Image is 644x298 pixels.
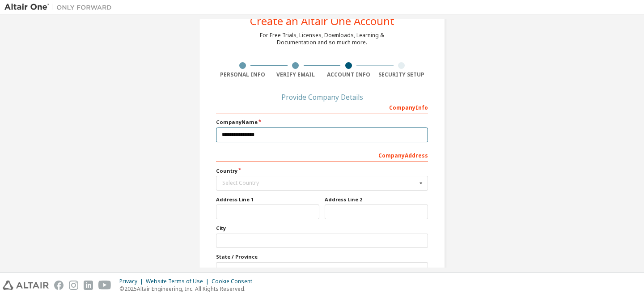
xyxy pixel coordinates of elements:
[119,278,146,285] div: Privacy
[375,71,428,78] div: Security Setup
[84,281,93,290] img: linkedin.svg
[54,281,64,290] img: facebook.svg
[269,71,322,78] div: Verify Email
[250,16,394,26] div: Create an Altair One Account
[146,278,212,285] div: Website Terms of Use
[212,278,258,285] div: Cookie Consent
[216,253,428,260] label: State / Province
[260,32,384,46] div: For Free Trials, Licenses, Downloads, Learning & Documentation and so much more.
[69,281,78,290] img: instagram.svg
[216,167,428,175] label: Country
[216,148,428,162] div: Company Address
[222,180,417,186] div: Select Country
[216,100,428,114] div: Company Info
[98,281,111,290] img: youtube.svg
[3,281,49,290] img: altair_logo.svg
[216,225,428,232] label: City
[4,3,116,12] img: Altair One
[216,71,269,78] div: Personal Info
[325,196,428,203] label: Address Line 2
[216,196,319,203] label: Address Line 1
[322,71,375,78] div: Account Info
[216,119,428,126] label: Company Name
[216,94,428,100] div: Provide Company Details
[119,285,258,293] p: © 2025 Altair Engineering, Inc. All Rights Reserved.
